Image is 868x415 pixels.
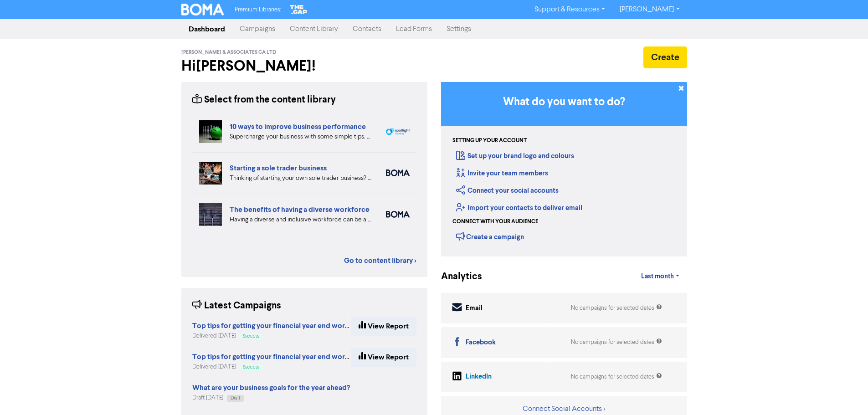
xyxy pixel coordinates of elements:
[643,46,687,68] button: Create
[243,334,259,338] span: Success
[243,365,259,369] span: Success
[230,164,327,173] a: Starting a sole trader business
[641,272,674,281] span: Last month
[456,169,548,178] a: Invite your team members
[232,20,282,38] a: Campaigns
[192,383,350,392] strong: What are your business goals for the year ahead?
[389,20,439,38] a: Lead Forms
[192,93,336,107] div: Select from the content library
[452,218,538,226] div: Connect with your audience
[192,323,452,330] a: Top tips for getting your financial year end work completed quicker (Dup) (Du...
[231,396,240,400] span: Draft
[192,354,454,361] a: Top tips for getting your financial year end work completed quicker (Dup) (Dup)
[351,348,416,367] a: View Report
[522,403,606,415] button: Connect Social Accounts >
[192,321,452,330] strong: Top tips for getting your financial year end work completed quicker (Dup) (Du...
[192,299,281,313] div: Latest Campaigns
[235,7,281,13] span: Premium Libraries:
[466,338,496,348] div: Facebook
[466,303,483,314] div: Email
[192,352,454,361] strong: Top tips for getting your financial year end work completed quicker (Dup) (Dup)
[456,230,524,243] div: Create a campaign
[441,270,471,284] div: Analytics
[181,49,276,56] span: [PERSON_NAME] & Associates CA Ltd
[386,128,410,135] img: spotlight
[230,205,370,214] a: The benefits of having a diverse workforce
[455,96,673,109] h3: What do you want to do?
[441,82,687,256] div: Getting Started in BOMA
[344,255,416,266] a: Go to content library >
[612,2,687,17] a: [PERSON_NAME]
[386,211,410,218] img: boma
[345,20,389,38] a: Contacts
[527,2,612,17] a: Support & Resources
[181,4,224,15] img: BOMA Logo
[230,132,372,142] div: Supercharge your business with some simple tips. Eliminate distractions & bad customers, get a pl...
[192,363,351,371] div: Delivered [DATE]
[456,204,582,212] a: Import your contacts to deliver email
[192,384,350,392] a: What are your business goals for the year ahead?
[192,394,350,402] div: Draft [DATE]
[230,122,366,131] a: 10 ways to improve business performance
[466,372,492,382] div: LinkedIn
[230,215,372,225] div: Having a diverse and inclusive workforce can be a major boost for your business. We list four of ...
[571,373,662,381] div: No campaigns for selected dates
[192,332,351,340] div: Delivered [DATE]
[822,371,868,415] iframe: Chat Widget
[456,186,559,195] a: Connect your social accounts
[456,152,574,160] a: Set up your brand logo and colours
[230,174,372,183] div: Thinking of starting your own sole trader business? The Sole Trader Toolkit from the Ministry of ...
[181,57,427,75] h2: Hi [PERSON_NAME] !
[351,317,416,336] a: View Report
[439,20,478,38] a: Settings
[571,338,662,347] div: No campaigns for selected dates
[386,169,410,176] img: boma
[452,137,527,145] div: Setting up your account
[282,20,345,38] a: Content Library
[571,304,662,313] div: No campaigns for selected dates
[634,267,687,286] a: Last month
[288,4,308,15] img: The Gap
[181,20,232,38] a: Dashboard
